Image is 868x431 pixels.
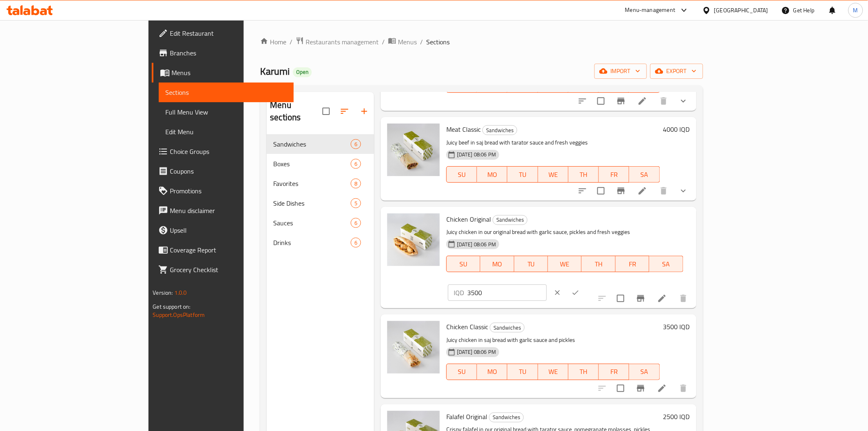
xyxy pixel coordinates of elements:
[538,166,569,183] button: WE
[293,67,312,77] div: Open
[538,364,569,380] button: WE
[273,238,351,248] span: Drinks
[267,233,374,252] div: Drinks6
[398,37,417,47] span: Menus
[548,256,582,272] button: WE
[354,101,374,121] button: Add section
[585,258,612,270] span: TH
[446,166,477,183] button: SU
[306,37,379,47] span: Restaurants management
[387,213,440,266] img: Chicken Original
[170,48,287,58] span: Branches
[170,147,287,156] span: Choice Groups
[477,364,507,380] button: MO
[171,68,287,78] span: Menus
[153,301,190,312] span: Get support on:
[599,166,629,183] button: FR
[541,366,565,378] span: WE
[267,174,374,193] div: Favorites8
[273,159,351,169] div: Boxes
[351,140,361,148] span: 6
[351,160,361,168] span: 6
[625,5,676,15] div: Menu-management
[454,348,499,356] span: [DATE] 08:06 PM
[159,83,293,102] a: Sections
[387,321,440,374] img: Chicken Classic
[653,258,680,270] span: SA
[351,159,361,169] div: items
[663,124,690,135] h6: 4000 IQD
[446,227,683,237] p: Juicy chicken in our original bread with garlic sauce, pickles and fresh veggies
[153,309,205,320] a: Support.OpsPlatform
[650,64,703,79] button: export
[273,179,351,188] span: Favorites
[335,101,354,121] span: Sort sections
[572,169,596,181] span: TH
[174,287,187,298] span: 1.0.0
[637,186,647,196] a: Edit menu item
[674,181,693,201] button: show more
[454,288,464,298] p: IQD
[631,289,651,308] button: Branch-specific-item
[446,213,491,225] span: Chicken Original
[490,323,524,332] span: Sandwiches
[159,102,293,122] a: Full Menu View
[273,198,351,208] span: Side Dishes
[450,366,474,378] span: SU
[619,258,646,270] span: FR
[273,139,351,149] span: Sandwiches
[273,218,351,228] span: Sauces
[483,126,517,135] span: Sandwiches
[601,66,640,76] span: import
[657,293,667,303] a: Edit menu item
[351,179,361,188] div: items
[159,122,293,142] a: Edit Menu
[611,91,631,111] button: Branch-specific-item
[592,92,610,110] span: Select to update
[351,238,361,248] div: items
[446,256,480,272] button: SU
[663,411,690,422] h6: 2500 IQD
[152,181,293,201] a: Promotions
[351,219,361,227] span: 6
[170,265,287,275] span: Grocery Checklist
[631,378,651,398] button: Branch-specific-item
[152,23,293,43] a: Edit Restaurant
[657,383,667,393] a: Edit menu item
[611,181,631,201] button: Branch-specific-item
[267,193,374,213] div: Side Dishes5
[566,284,585,302] button: ok
[152,260,293,280] a: Grocery Checklist
[426,37,450,47] span: Sections
[649,256,683,272] button: SA
[592,182,610,199] span: Select to update
[616,256,649,272] button: FR
[450,258,477,270] span: SU
[152,240,293,260] a: Coverage Report
[663,321,690,332] h6: 3500 IQD
[170,206,287,215] span: Menu disclaimer
[602,169,626,181] span: FR
[382,37,385,47] li: /
[170,28,287,38] span: Edit Restaurant
[318,103,335,120] span: Select all sections
[507,364,538,380] button: TU
[599,364,629,380] button: FR
[296,37,379,47] a: Restaurants management
[293,69,312,76] span: Open
[674,378,693,398] button: delete
[489,413,523,422] span: Sandwiches
[569,364,599,380] button: TH
[165,87,287,97] span: Sections
[507,166,538,183] button: TU
[267,154,374,174] div: Boxes6
[629,166,660,183] button: SA
[351,139,361,149] div: items
[170,186,287,196] span: Promotions
[152,161,293,181] a: Coupons
[602,366,626,378] span: FR
[612,380,629,397] span: Select to update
